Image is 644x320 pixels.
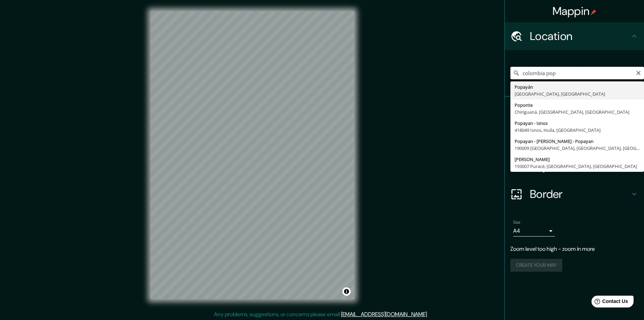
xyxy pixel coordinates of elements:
label: Size [513,219,520,225]
button: Clear [636,69,641,76]
iframe: Help widget launcher [582,293,636,312]
h4: Location [530,29,630,43]
canvas: Map [151,11,354,299]
h4: Border [530,187,630,201]
div: Popayán [515,83,640,90]
div: Chiriguaná, [GEOGRAPHIC_DATA], [GEOGRAPHIC_DATA] [515,109,640,115]
h4: Layout [530,159,630,173]
p: Zoom level too high - zoom in more [510,245,638,253]
div: [PERSON_NAME] [515,156,640,163]
img: pin-icon.png [591,9,596,15]
p: Any problems, suggestions, or concerns please email . [214,310,428,319]
input: Pick your city or area [510,67,644,79]
div: Pins [505,97,644,125]
a: [EMAIL_ADDRESS][DOMAIN_NAME] [341,311,427,318]
div: . [428,310,429,319]
div: Layout [505,152,644,180]
div: Poponte [515,102,640,109]
div: Popayan - [PERSON_NAME] - Popayan [515,138,640,145]
div: Style [505,125,644,152]
div: 418049 Isnos, Huila, [GEOGRAPHIC_DATA] [515,127,640,134]
div: Popayan - Isnos [515,120,640,127]
div: 193007 Puracé, [GEOGRAPHIC_DATA], [GEOGRAPHIC_DATA] [515,163,640,170]
button: Toggle attribution [342,287,351,296]
div: A4 [513,225,555,237]
div: Border [505,180,644,208]
div: . [429,310,430,319]
div: [GEOGRAPHIC_DATA], [GEOGRAPHIC_DATA] [515,90,640,97]
h4: Mappin [552,4,597,18]
div: 190009 [GEOGRAPHIC_DATA], [GEOGRAPHIC_DATA], [GEOGRAPHIC_DATA] [515,145,640,152]
div: Location [505,22,644,50]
